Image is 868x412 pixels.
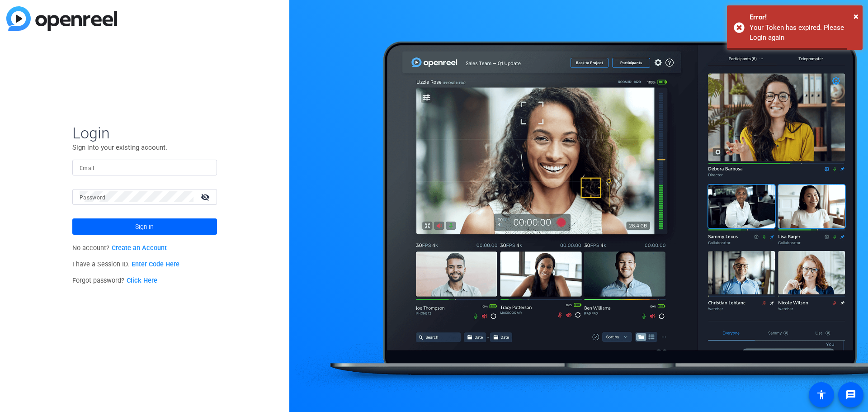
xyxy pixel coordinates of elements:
a: Enter Code Here [132,260,179,268]
mat-icon: message [845,389,856,400]
mat-icon: accessibility [816,389,827,400]
button: Close [854,9,859,23]
span: Forgot password? [72,277,157,284]
input: Enter Email Address [80,162,210,173]
span: Sign in [135,215,154,238]
mat-icon: visibility_off [195,190,217,204]
div: Error! [750,12,856,23]
img: blue-gradient.svg [6,6,117,31]
mat-label: Password [80,194,105,201]
button: Sign in [72,218,217,235]
span: No account? [72,244,167,252]
p: Sign into your existing account. [72,142,217,152]
div: Your Token has expired. Please Login again [750,23,856,43]
mat-label: Email [80,165,94,171]
span: I have a Session ID. [72,260,179,268]
span: × [854,11,859,22]
span: Login [72,123,217,142]
a: Create an Account [112,244,167,252]
a: Click Here [127,277,157,284]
